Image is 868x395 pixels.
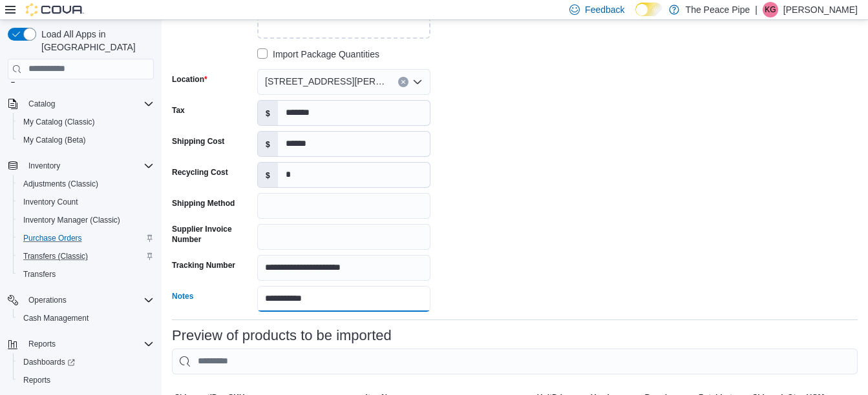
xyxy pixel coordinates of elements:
input: This is a search bar. As you type, the results lower in the page will automatically filter. [172,349,858,374]
label: Supplier Invoice Number [172,224,252,245]
span: Feedback [585,3,624,16]
span: Reports [28,339,56,349]
span: Transfers (Classic) [18,248,154,264]
button: My Catalog (Beta) [13,131,159,149]
button: Reports [13,371,159,389]
button: Operations [3,291,159,309]
a: Dashboards [18,354,80,370]
a: Transfers [18,267,61,282]
label: Recycling Cost [172,167,228,177]
button: Reports [3,335,159,353]
span: Inventory Manager (Classic) [18,212,154,228]
button: Open list of options [412,77,423,87]
label: $ [258,163,278,187]
label: Shipping Method [172,198,235,208]
span: Cash Management [23,313,89,323]
span: Purchase Orders [18,230,154,246]
p: | [755,2,757,17]
img: Cova [26,3,84,16]
span: My Catalog (Beta) [23,135,86,145]
a: Inventory Count [18,194,83,210]
label: $ [258,132,278,156]
span: Inventory Count [23,197,78,207]
label: Tax [172,105,185,116]
span: Transfers [18,267,154,282]
span: Purchase Orders [23,233,82,243]
span: Dashboards [23,357,75,367]
label: Notes [172,291,193,301]
div: Katie Gordon [763,2,778,17]
span: Catalog [23,96,154,112]
span: Load All Apps in [GEOGRAPHIC_DATA] [36,28,154,54]
button: Reports [23,336,61,352]
p: The Peace Pipe [686,2,750,17]
span: Transfers (Classic) [23,251,88,261]
span: Reports [23,375,50,385]
span: Operations [28,295,67,305]
label: Import Package Quantities [257,46,379,62]
span: Inventory Manager (Classic) [23,215,120,225]
label: Tracking Number [172,260,235,270]
span: Operations [23,292,154,308]
label: $ [258,101,278,125]
a: Cash Management [18,310,94,326]
button: Operations [23,292,72,308]
button: Purchase Orders [13,229,159,247]
button: Inventory [23,158,65,174]
button: Cash Management [13,309,159,327]
button: Transfers (Classic) [13,247,159,265]
span: Inventory [23,158,154,174]
span: Dashboards [18,354,154,370]
a: Adjustments (Classic) [18,176,103,192]
span: Inventory [28,161,60,171]
h3: Preview of products to be imported [172,328,392,343]
button: Inventory Count [13,193,159,211]
button: Transfers [13,265,159,283]
button: Catalog [23,96,60,112]
label: Shipping Cost [172,136,224,147]
span: Catalog [28,99,55,109]
span: KG [765,2,776,17]
button: Clear input [398,77,408,87]
span: Reports [18,372,154,388]
a: Purchase Orders [18,230,87,246]
span: My Catalog (Beta) [18,132,154,148]
a: My Catalog (Beta) [18,132,91,148]
span: Cash Management [18,310,154,326]
input: Dark Mode [635,3,662,16]
span: My Catalog (Classic) [23,117,95,127]
button: Inventory Manager (Classic) [13,211,159,229]
a: My Catalog (Classic) [18,114,100,130]
a: Transfers (Classic) [18,248,93,264]
span: My Catalog (Classic) [18,114,154,130]
button: Adjustments (Classic) [13,175,159,193]
a: Reports [18,372,56,388]
a: Inventory Manager (Classic) [18,212,125,228]
button: Inventory [3,157,159,175]
span: Reports [23,336,154,352]
span: Adjustments (Classic) [23,179,98,189]
span: Transfers [23,269,56,279]
span: Adjustments (Classic) [18,176,154,192]
button: My Catalog (Classic) [13,113,159,131]
span: Inventory Count [18,194,154,210]
label: Location [172,74,207,85]
a: Dashboards [13,353,159,371]
p: [PERSON_NAME] [783,2,858,17]
button: Catalog [3,95,159,113]
span: [STREET_ADDRESS][PERSON_NAME] [265,74,385,89]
